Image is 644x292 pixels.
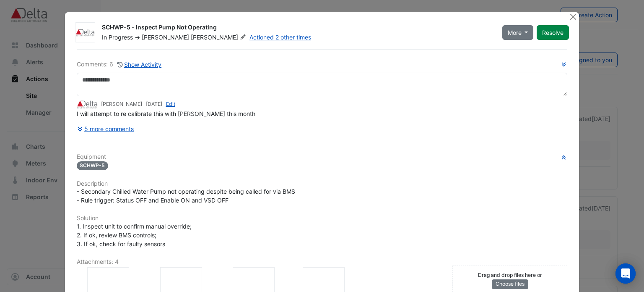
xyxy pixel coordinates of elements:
[615,263,636,284] div: Open Intercom Messenger
[191,33,248,42] span: [PERSON_NAME]
[77,180,568,187] h6: Description
[502,25,534,40] button: More
[77,60,162,69] div: Comments: 6
[77,223,193,247] span: 1. Inspect unit to confirm manual override; 2. If ok, review BMS controls; 3. If ok, check for fa...
[102,34,133,41] span: In Progress
[77,110,255,117] span: I will attempt to re calibrate this with [PERSON_NAME] this month
[492,279,528,289] button: Choose files
[101,100,175,108] small: [PERSON_NAME] - -
[249,34,311,41] a: Actioned 2 other times
[478,272,542,278] small: Drag and drop files here or
[135,34,140,41] span: ->
[77,153,568,160] h6: Equipment
[166,101,175,107] a: Edit
[117,60,162,69] button: Show Activity
[142,34,189,41] span: [PERSON_NAME]
[77,215,568,222] h6: Solution
[77,188,295,204] span: - Secondary Chilled Water Pump not operating despite being called for via BMS - Rule trigger: Sta...
[569,12,577,21] button: Close
[75,29,95,37] img: Delta Building Automation
[77,121,135,136] button: 5 more comments
[77,258,568,266] h6: Attachments: 4
[102,23,492,33] div: SCHWP-5 - Inspect Pump Not Operating
[537,25,569,40] button: Resolve
[77,161,109,170] span: SCHWP-5
[77,100,98,109] img: Delta Building Automation
[146,101,162,107] span: 2025-08-04 15:11:27
[508,28,522,37] span: More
